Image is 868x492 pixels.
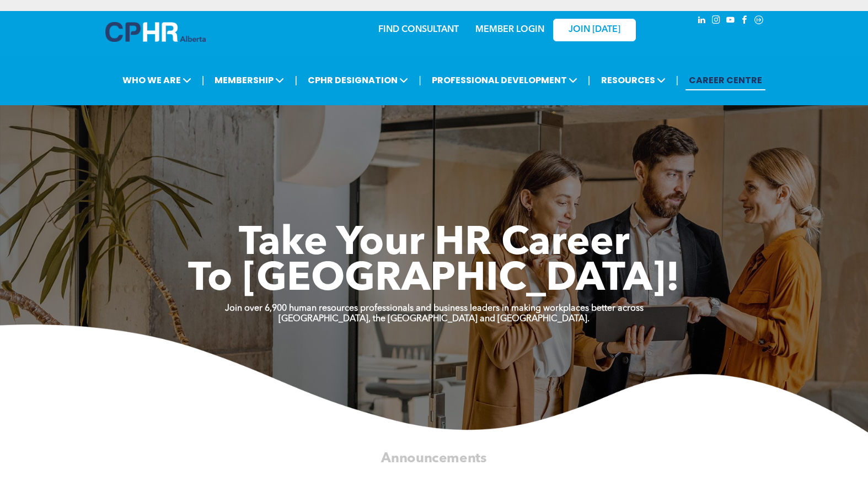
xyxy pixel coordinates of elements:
span: RESOURCES [598,70,669,90]
li: | [294,69,297,91]
a: CAREER CENTRE [685,70,765,90]
li: | [419,69,421,91]
span: MEMBERSHIP [211,70,287,90]
a: instagram [710,14,722,29]
strong: [GEOGRAPHIC_DATA], the [GEOGRAPHIC_DATA] and [GEOGRAPHIC_DATA]. [278,315,590,323]
a: JOIN [DATE] [553,19,636,41]
img: A blue and white logo for cp alberta [105,22,206,42]
span: Take Your HR Career [239,224,630,264]
span: WHO WE ARE [119,70,195,90]
span: PROFESSIONAL DEVELOPMENT [428,70,581,90]
a: facebook [738,14,751,29]
span: Announcements [381,452,487,465]
a: FIND CONSULTANT [378,25,459,34]
a: youtube [724,14,736,29]
span: To [GEOGRAPHIC_DATA]! [188,260,680,300]
li: | [588,69,591,91]
span: JOIN [DATE] [569,25,620,35]
a: linkedin [695,14,708,29]
strong: Join over 6,900 human resources professionals and business leaders in making workplaces better ac... [225,304,644,313]
a: Social network [753,14,765,29]
li: | [202,69,205,91]
a: MEMBER LOGIN [475,25,544,34]
li: | [676,69,679,91]
span: CPHR DESIGNATION [304,70,411,90]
